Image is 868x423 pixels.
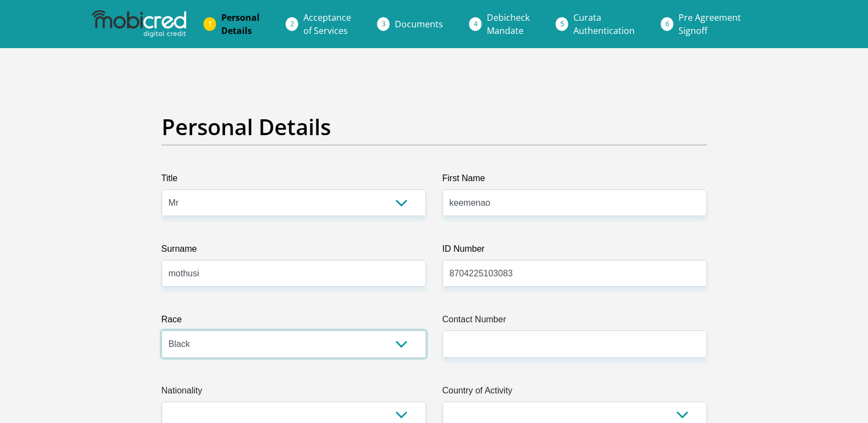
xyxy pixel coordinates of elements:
[565,7,643,42] a: CurataAuthentication
[386,13,452,35] a: Documents
[679,11,741,37] span: Pre Agreement Signoff
[442,313,707,331] label: Contact Number
[92,10,186,38] img: mobicred logo
[212,7,268,42] a: PersonalDetails
[162,242,426,260] label: Surname
[162,114,707,140] h2: Personal Details
[442,260,707,287] input: ID Number
[478,7,538,42] a: DebicheckMandate
[442,384,707,402] label: Country of Activity
[162,313,426,331] label: Race
[573,11,635,37] span: Curata Authentication
[442,331,707,357] input: Contact Number
[162,384,426,402] label: Nationality
[162,260,426,287] input: Surname
[303,11,351,37] span: Acceptance of Services
[221,11,260,37] span: Personal Details
[162,172,426,189] label: Title
[442,242,707,260] label: ID Number
[395,18,443,30] span: Documents
[442,189,707,216] input: First Name
[442,172,707,189] label: First Name
[670,7,750,42] a: Pre AgreementSignoff
[295,7,360,42] a: Acceptanceof Services
[487,11,530,37] span: Debicheck Mandate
